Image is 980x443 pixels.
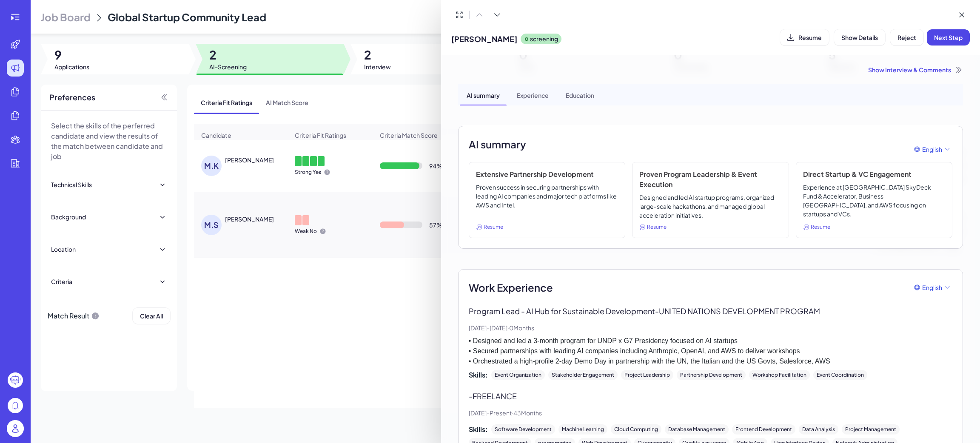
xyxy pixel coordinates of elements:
p: Program Lead - AI Hub for Sustainable Development - UNITED NATIONS DEVELOPMENT PROGRAM [469,305,952,317]
div: Show Interview & Comments [458,65,963,74]
span: Show Details [841,34,878,41]
div: Software Development [491,424,555,434]
span: English [922,145,942,154]
div: Frontend Development [732,424,795,434]
span: Resume [484,223,503,231]
h3: Proven Program Leadership & Event Execution [639,169,781,190]
div: Partnership Development [677,370,746,380]
div: Event Coordination [813,370,867,380]
div: Workshop Facilitation [749,370,810,380]
span: English [922,283,942,292]
div: Data Analysis [799,424,838,434]
div: Machine Learning [558,424,607,434]
button: Show Details [834,29,885,45]
span: Skills: [469,424,488,434]
button: Reject [890,29,923,45]
h3: Direct Startup & VC Engagement [803,169,945,179]
span: Next Step [934,34,963,41]
p: [DATE] - [DATE] · 0 Months [469,324,952,332]
button: Resume [780,29,829,45]
span: Resume [798,34,822,41]
p: Proven success in securing partnerships with leading AI companies and major tech platforms like A... [476,183,618,220]
span: Work Experience [469,280,553,295]
div: AI summary [460,84,507,105]
div: Project Management [842,424,900,434]
h2: AI summary [469,136,526,152]
span: Resume [811,223,830,231]
span: Reject [897,34,916,41]
div: Experience [510,84,556,105]
div: Project Leadership [621,370,673,380]
p: Experience at [GEOGRAPHIC_DATA] SkyDeck Fund & Accelerator, Business [GEOGRAPHIC_DATA], and AWS f... [803,183,945,220]
p: [DATE] - Present · 43 Months [469,409,952,417]
span: [PERSON_NAME] [451,33,517,45]
div: Stakeholder Engagement [548,370,618,380]
span: Skills: [469,370,488,380]
div: Education [559,84,601,105]
p: • Designed and led a 3-month program for UNDP x G7 Presidency focused on AI startups • Secured pa... [469,336,952,366]
div: Event Organization [491,370,545,380]
h3: Extensive Partnership Development [476,169,618,179]
span: Resume [647,223,667,231]
button: Next Step [927,29,970,45]
p: - FREELANCE [469,390,952,402]
p: Designed and led AI startup programs, organized large-scale hackathons, and managed global accele... [639,193,781,220]
p: screening [530,34,558,43]
div: Database Management [665,424,729,434]
div: Cloud Computing [611,424,661,434]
